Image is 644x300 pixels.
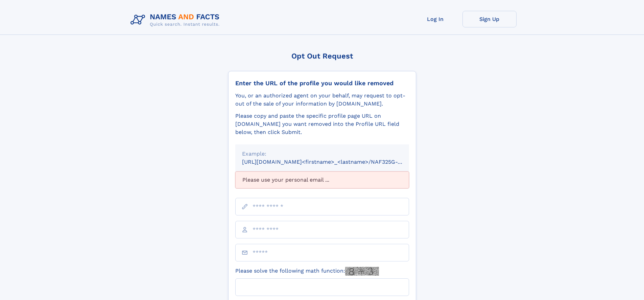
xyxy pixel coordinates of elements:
label: Please solve the following math function: [235,267,379,276]
small: [URL][DOMAIN_NAME]<firstname>_<lastname>/NAF325G-xxxxxxxx [242,159,422,165]
div: You, or an authorized agent on your behalf, may request to opt-out of the sale of your informatio... [235,92,409,108]
div: Please copy and paste the specific profile page URL on [DOMAIN_NAME] you want removed into the Pr... [235,112,409,136]
a: Sign Up [462,11,517,27]
div: Opt Out Request [228,52,416,60]
img: Logo Names and Facts [128,11,225,29]
div: Example: [242,150,402,158]
div: Please use your personal email ... [235,171,409,188]
a: Log In [408,11,462,27]
div: Enter the URL of the profile you would like removed [235,79,409,87]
